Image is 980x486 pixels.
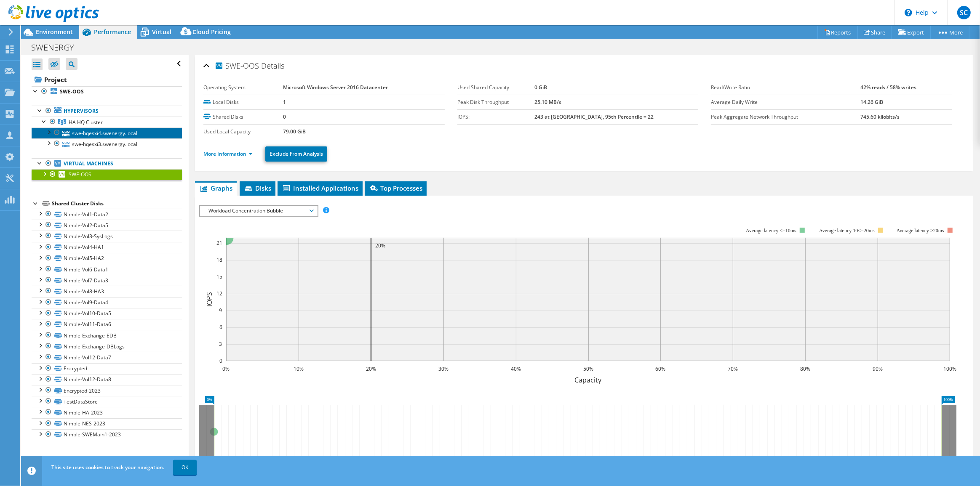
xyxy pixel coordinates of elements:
[930,26,969,39] a: More
[800,365,810,372] text: 80%
[711,113,860,121] label: Peak Aggregate Network Throughput
[69,171,91,178] span: SWE-OOS
[817,26,858,39] a: Reports
[283,98,286,106] b: 1
[32,209,182,220] a: Nimble-Vol1-Data2
[32,308,182,319] a: Nimble-Vol10-Data5
[214,61,259,70] span: SWE-OOS
[32,319,182,330] a: Nimble-Vol11-Data6
[438,365,449,372] text: 30%
[51,464,164,471] span: This site uses cookies to track your navigation.
[457,113,534,121] label: IOPS:
[192,28,231,36] span: Cloud Pricing
[655,365,665,372] text: 60%
[32,127,182,138] a: swe-hqesxi4.swenergy.local
[36,28,73,36] span: Environment
[892,26,931,39] a: Export
[583,365,593,372] text: 50%
[32,242,182,253] a: Nimble-Vol4-HA1
[32,396,182,407] a: TestDataStore
[219,307,222,314] text: 9
[860,84,916,91] b: 42% reads / 58% writes
[173,460,197,475] a: OK
[203,113,283,121] label: Shared Disks
[265,146,327,162] a: Exclude From Analysis
[283,84,388,91] b: Microsoft Windows Server 2016 Datacenter
[711,98,860,106] label: Average Daily Write
[216,273,222,280] text: 15
[216,239,222,247] text: 21
[32,407,182,418] a: Nimble-HA-2023
[203,150,253,157] a: More Information
[60,88,84,95] b: SWE-OOS
[216,256,222,263] text: 18
[216,290,222,297] text: 12
[957,6,971,19] span: SC
[244,184,271,192] span: Disks
[534,84,547,91] b: 0 GiB
[32,158,182,169] a: Virtual Machines
[282,184,358,192] span: Installed Applications
[511,365,521,372] text: 40%
[32,231,182,242] a: Nimble-Vol3-SysLogs
[728,365,738,372] text: 70%
[203,98,283,106] label: Local Disks
[32,264,182,275] a: Nimble-Vol6-Data1
[905,9,912,16] svg: \n
[860,113,900,120] b: 745.60 kilobits/s
[283,128,306,135] b: 79.00 GiB
[152,28,171,36] span: Virtual
[32,220,182,231] a: Nimble-Vol2-Data5
[94,28,131,36] span: Performance
[860,98,883,106] b: 14.26 GiB
[203,127,283,136] label: Used Local Capacity
[873,365,883,372] text: 90%
[366,365,376,372] text: 20%
[32,117,182,127] a: HA HQ Cluster
[69,119,103,126] span: HA HQ Cluster
[219,340,222,348] text: 3
[534,113,654,120] b: 243 at [GEOGRAPHIC_DATA], 95th Percentile = 22
[27,43,87,52] h1: SWENERGY
[32,385,182,396] a: Encrypted-2023
[746,228,797,234] tspan: Average latency <=10ms
[219,324,222,331] text: 6
[223,365,230,372] text: 0%
[32,352,182,363] a: Nimble-Vol12-Data7
[457,98,534,106] label: Peak Disk Throughput
[32,297,182,308] a: Nimble-Vol9-Data4
[820,228,875,234] tspan: Average latency 10<=20ms
[711,83,860,92] label: Read/Write Ratio
[857,26,892,39] a: Share
[32,363,182,374] a: Encrypted
[375,242,385,249] text: 20%
[32,418,182,429] a: Nimble-NES-2023
[32,330,182,341] a: Nimble-Exchange-EDB
[32,341,182,352] a: Nimble-Exchange-DBLogs
[32,429,182,440] a: Nimble-SWEMain1-2023
[32,253,182,264] a: Nimble-Vol5-HA2
[219,357,222,364] text: 0
[52,199,182,209] div: Shared Cluster Disks
[32,169,182,180] a: SWE-OOS
[32,286,182,297] a: Nimble-Vol8-HA3
[204,206,312,216] span: Workload Concentration Bubble
[32,138,182,149] a: swe-hqesxi3.swenergy.local
[32,275,182,286] a: Nimble-Vol7-Data3
[205,292,214,307] text: IOPS
[369,184,422,192] span: Top Processes
[32,374,182,385] a: Nimble-Vol12-Data8
[261,61,284,71] span: Details
[32,86,182,97] a: SWE-OOS
[294,365,304,372] text: 10%
[283,113,286,120] b: 0
[203,83,283,92] label: Operating System
[32,106,182,117] a: Hypervisors
[199,184,232,192] span: Graphs
[32,73,182,86] a: Project
[575,375,602,385] text: Capacity
[457,83,534,92] label: Used Shared Capacity
[897,228,944,234] text: Average latency >20ms
[944,365,957,372] text: 100%
[534,98,561,106] b: 25.10 MB/s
